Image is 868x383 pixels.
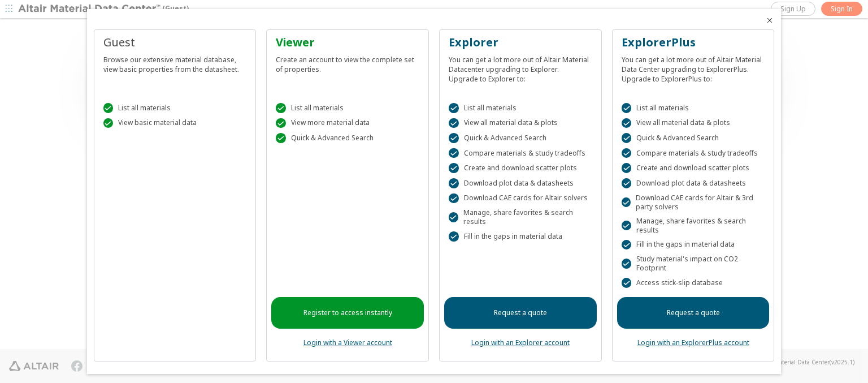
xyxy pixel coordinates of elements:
[449,208,592,226] div: Manage, share favorites & search results
[276,133,286,143] div: 
[449,50,592,84] div: You can get a lot more out of Altair Material Datacenter upgrading to Explorer. Upgrade to Explor...
[276,50,419,74] div: Create an account to view the complete set of properties.
[276,103,286,113] div: 
[622,193,765,212] div: Download CAE cards for Altair & 3rd party solvers
[622,148,765,158] div: Compare materials & study tradeoffs
[622,278,632,288] div: 
[622,118,765,128] div: View all material data & plots
[449,178,459,188] div: 
[449,193,592,204] div: Download CAE cards for Altair solvers
[449,118,592,128] div: View all material data & plots
[449,35,592,50] div: Explorer
[449,178,592,188] div: Download plot data & datasheets
[303,338,392,347] a: Login with a Viewer account
[449,231,459,242] div: 
[271,297,424,329] a: Register to access instantly
[449,103,592,113] div: List all materials
[622,163,765,173] div: Create and download scatter plots
[103,118,114,128] div: 
[471,338,570,347] a: Login with an Explorer account
[449,118,459,128] div: 
[276,103,419,113] div: List all materials
[103,103,114,113] div: 
[622,221,631,231] div: 
[622,133,765,143] div: Quick & Advanced Search
[276,35,419,50] div: Viewer
[622,35,765,50] div: ExplorerPlus
[449,133,459,143] div: 
[103,35,247,50] div: Guest
[449,148,459,158] div: 
[622,103,632,113] div: 
[622,148,632,158] div: 
[444,297,597,329] a: Request a quote
[622,259,631,269] div: 
[276,118,286,128] div: 
[449,193,459,204] div: 
[449,212,458,222] div: 
[449,133,592,143] div: Quick & Advanced Search
[622,255,765,273] div: Study material's impact on CO2 Footprint
[622,217,765,235] div: Manage, share favorites & search results
[449,231,592,242] div: Fill in the gaps in material data
[622,178,632,188] div: 
[617,297,770,329] a: Request a quote
[622,133,632,143] div: 
[622,240,765,250] div: Fill in the gaps in material data
[622,118,632,128] div: 
[622,240,632,250] div: 
[103,50,247,74] div: Browse our extensive material database, view basic properties from the datasheet.
[765,16,774,25] button: Close
[449,103,459,113] div: 
[449,163,459,173] div: 
[276,118,419,128] div: View more material data
[103,118,247,128] div: View basic material data
[622,178,765,188] div: Download plot data & datasheets
[622,197,631,208] div: 
[449,148,592,158] div: Compare materials & study tradeoffs
[622,50,765,84] div: You can get a lot more out of Altair Material Data Center upgrading to ExplorerPlus. Upgrade to E...
[103,103,247,113] div: List all materials
[622,163,632,173] div: 
[622,278,765,288] div: Access stick-slip database
[622,103,765,113] div: List all materials
[276,133,419,143] div: Quick & Advanced Search
[637,338,749,347] a: Login with an ExplorerPlus account
[449,163,592,173] div: Create and download scatter plots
